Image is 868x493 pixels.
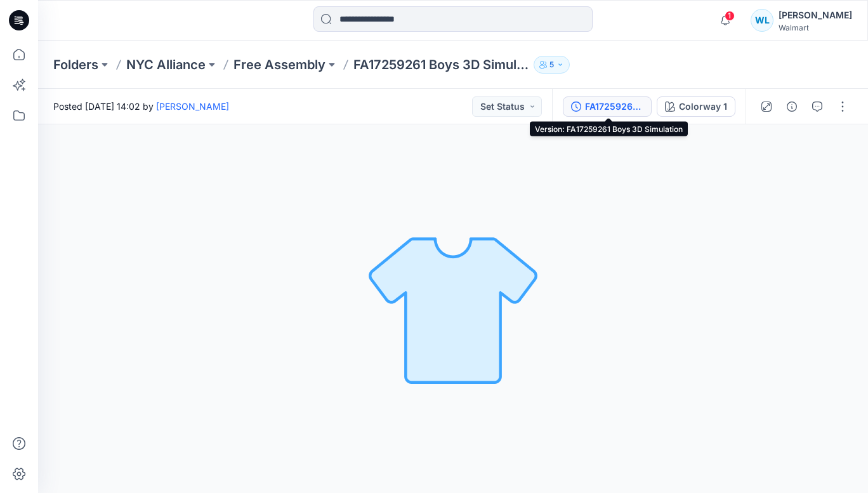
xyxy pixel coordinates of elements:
[53,100,229,113] span: Posted [DATE] 14:02 by
[353,56,529,74] p: FA17259261 Boys 3D Simulation
[549,58,554,72] p: 5
[751,9,773,32] div: WL
[779,23,852,32] div: Walmart
[53,56,98,74] a: Folders
[563,96,652,117] button: FA17259261 Boys 3D Simulation
[725,11,735,21] span: 1
[534,56,570,74] button: 5
[585,100,643,114] div: FA17259261 Boys 3D Simulation
[364,220,542,398] img: No Outline
[126,56,206,74] a: NYC Alliance
[679,100,727,114] div: Colorway 1
[782,96,802,117] button: Details
[233,56,325,74] a: Free Assembly
[657,96,735,117] button: Colorway 1
[156,101,229,112] a: [PERSON_NAME]
[779,8,852,23] div: [PERSON_NAME]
